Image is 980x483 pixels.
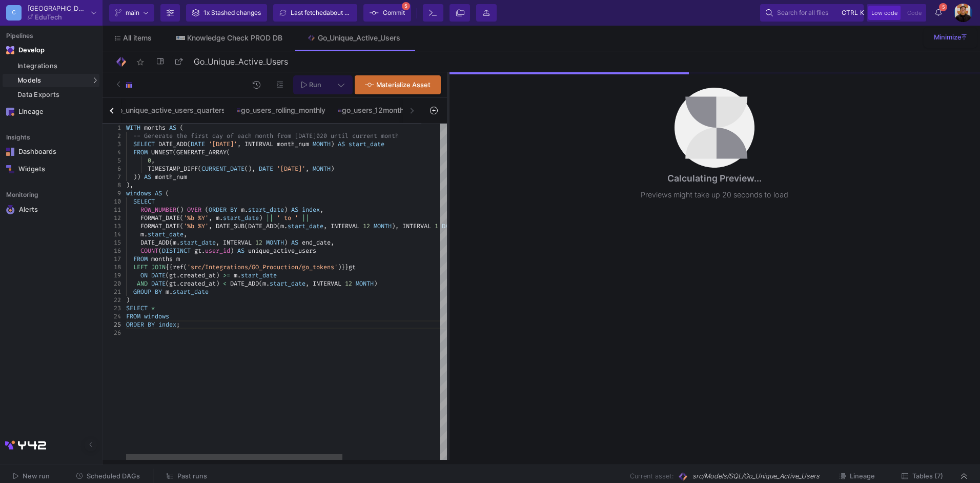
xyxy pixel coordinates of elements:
span: Current asset: [630,471,673,481]
span: , [209,214,212,222]
span: Lineage [850,472,875,480]
div: 16 [103,247,121,255]
span: user_id [205,247,230,255]
span: JOIN [151,263,166,271]
span: AS [291,206,298,214]
a: Navigation iconAlerts [3,201,99,218]
span: . [201,247,205,255]
span: ) [216,279,219,288]
span: . [237,271,241,279]
span: Tables (7) [912,472,943,480]
span: MONTH [356,279,374,288]
span: ORDER [209,206,227,214]
span: TIMESTAMP_DIFF [148,165,198,173]
span: AS [144,173,151,181]
span: Materialize Asset [376,81,431,89]
span: created_at [180,271,216,279]
span: start_date [248,206,284,214]
span: ( [205,206,209,214]
div: C [6,5,22,21]
span: '%b %Y' [183,222,209,230]
span: () [176,206,183,214]
div: Widgets [18,165,85,173]
div: Last fetched [291,5,352,21]
span: ( [158,247,162,255]
span: DATE_SUB [216,222,244,230]
mat-icon: star_border [134,56,147,68]
span: DATE_ADD [140,238,169,247]
div: 11 [103,206,121,214]
span: INTERVAL [223,238,252,247]
a: Integrations [3,59,99,73]
button: 1x Stashed changes [186,4,267,22]
span: Models [17,76,42,85]
span: m [173,238,176,247]
span: FORMAT_DATE [140,214,180,222]
div: 25 [103,320,121,329]
div: 10 [103,197,121,206]
div: go_unique_active_users_quarters [110,106,224,114]
span: BY [230,206,237,214]
button: Run [293,75,330,94]
span: start_date [349,140,384,148]
span: )) [133,173,140,181]
span: Scheduled DAGs [87,472,140,480]
span: ( [259,279,262,288]
span: ( [166,271,169,279]
span: ( [187,140,191,148]
span: , [183,230,187,238]
span: Run [309,81,321,89]
div: 21 [103,288,121,296]
span: ) [374,279,377,288]
span: ctrl [842,7,858,19]
mat-expansion-panel-header: Navigation iconDevelop [3,42,99,58]
span: , [305,279,309,288]
span: {{ [166,263,173,271]
span: ( [227,148,230,156]
div: 8 [103,181,121,189]
div: 7 [103,173,121,181]
span: ) [284,206,288,214]
div: 23 [103,304,121,312]
span: months [151,255,173,263]
div: Develop [18,46,34,54]
div: 14 [103,230,121,238]
span: ), [392,222,399,230]
div: Go_Unique_Active_Users [318,34,400,42]
span: 1 [435,222,438,230]
span: month_num [277,140,309,148]
span: about 2 hours ago [326,9,378,16]
span: ( [180,124,183,132]
span: start_date [270,279,305,288]
img: Navigation icon [6,108,14,116]
span: . [176,238,180,247]
button: Search for all filesctrlk [760,4,864,22]
button: Materialize Asset [355,75,441,94]
span: m [241,206,244,214]
img: Navigation icon [6,205,15,214]
span: gt [194,247,201,255]
span: start_date [173,288,209,296]
span: , [151,156,155,165]
span: WITH [126,124,140,132]
span: , [237,140,241,148]
button: 5 [929,4,948,22]
span: m [280,222,284,230]
div: 4 [103,148,121,156]
span: >= [223,271,230,279]
img: Navigation icon [6,46,14,54]
img: loading.svg [675,88,754,168]
img: Tab icon [307,34,316,43]
span: 0 [148,156,151,165]
span: FROM [133,148,148,156]
button: Low code [868,6,901,20]
span: ( [169,238,173,247]
span: Search for all files [777,5,828,21]
span: SELECT [133,140,155,148]
span: DATE_ADD [230,279,259,288]
div: 26 [103,329,121,337]
div: Previews might take up 20 seconds to load [641,189,788,200]
div: 17 [103,255,121,263]
span: month_num [155,173,187,181]
div: Dashboards [18,148,85,156]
